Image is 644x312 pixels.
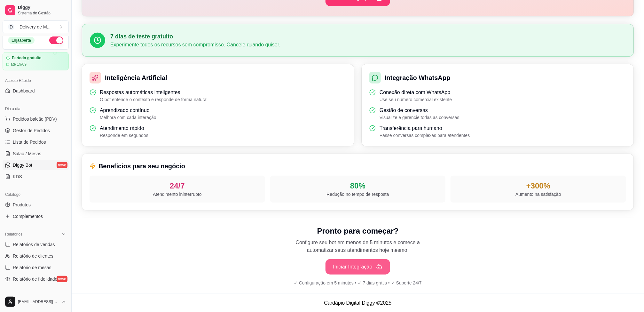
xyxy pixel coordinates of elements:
[3,3,69,18] a: DiggySistema de Gestão
[3,294,69,309] button: [EMAIL_ADDRESS][DOMAIN_NAME]
[380,89,452,96] p: Conexão direta com WhatsApp
[20,24,51,30] div: Delivery de M ...
[72,294,644,312] footer: Cardápio Digital Diggy © 2025
[49,36,63,44] button: Alterar Status
[11,62,27,67] article: até 19/09
[95,181,260,191] div: 24/7
[275,191,441,197] p: Redução no tempo de resposta
[100,107,156,114] p: Aprendizado contínuo
[380,96,452,103] p: Use seu número comercial existente
[13,116,57,122] span: Pedidos balcão (PDV)
[3,262,69,273] a: Relatório de mesas
[13,127,50,134] span: Gestor de Pedidos
[12,56,42,60] article: Período gratuito
[13,202,31,208] span: Produtos
[8,24,14,30] span: D
[456,181,621,191] div: +300%
[90,162,626,171] h3: Benefícios para seu negócio
[100,89,208,96] p: Respostas automáticas inteligentes
[380,132,470,139] p: Passe conversas complexas para atendentes
[3,274,69,284] a: Relatório de fidelidadenovo
[13,139,46,145] span: Lista de Pedidos
[380,124,470,132] p: Transferência para humano
[3,189,69,200] div: Catálogo
[100,96,208,103] p: O bot entende o contexto e responde de forma natural
[13,276,57,282] span: Relatório de fidelidade
[456,191,621,197] p: Aumento na satisfação
[100,124,148,132] p: Atendimento rápido
[18,11,66,16] span: Sistema de Gestão
[13,88,35,94] span: Dashboard
[3,160,69,170] a: Diggy Botnovo
[3,200,69,210] a: Produtos
[95,191,260,197] p: Atendimento ininterrupto
[13,213,43,220] span: Complementos
[3,172,69,182] a: KDS
[13,162,32,168] span: Diggy Bot
[100,132,148,139] p: Responde em segundos
[380,107,459,114] p: Gestão de conversas
[3,125,69,136] a: Gestor de Pedidos
[380,114,459,121] p: Visualize e gerencie todas as conversas
[326,259,390,275] button: Iniciar Integração
[82,226,634,236] h2: Pronto para começar?
[3,104,69,114] div: Dia a dia
[13,150,41,157] span: Salão / Mesas
[18,299,59,304] span: [EMAIL_ADDRESS][DOMAIN_NAME]
[18,5,66,11] span: Diggy
[3,86,69,96] a: Dashboard
[275,181,441,191] div: 80%
[13,253,53,259] span: Relatório de clientes
[100,114,156,121] p: Melhora com cada interação
[3,211,69,221] a: Complementos
[82,280,634,286] p: ✓ Configuração em 5 minutos • ✓ 7 dias grátis • ✓ Suporte 24/7
[8,37,35,44] div: Loja aberta
[13,173,22,180] span: KDS
[3,20,69,33] button: Select a team
[110,41,626,49] p: Experimente todos os recursos sem compromisso. Cancele quando quiser.
[3,239,69,250] a: Relatórios de vendas
[3,52,69,70] a: Período gratuitoaté 19/09
[13,241,55,248] span: Relatórios de vendas
[286,239,429,254] p: Configure seu bot em menos de 5 minutos e comece a automatizar seus atendimentos hoje mesmo.
[3,137,69,147] a: Lista de Pedidos
[3,251,69,261] a: Relatório de clientes
[3,148,69,159] a: Salão / Mesas
[385,73,451,82] h3: Integração WhatsApp
[5,232,22,237] span: Relatórios
[110,32,626,41] h3: 7 dias de teste gratuito
[3,114,69,124] button: Pedidos balcão (PDV)
[13,264,51,271] span: Relatório de mesas
[105,73,167,82] h3: Inteligência Artificial
[3,76,69,86] div: Acesso Rápido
